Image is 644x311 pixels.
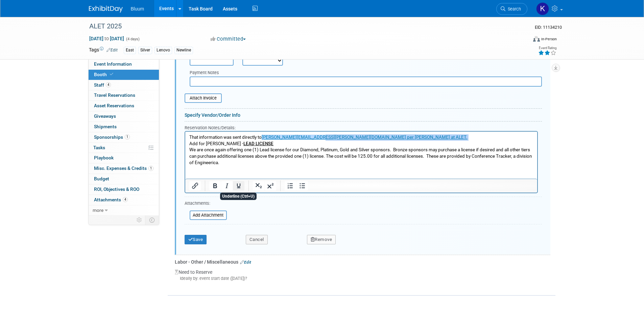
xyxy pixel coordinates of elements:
button: Underline [233,181,244,191]
a: Misc. Expenses & Credits1 [89,163,159,174]
div: Event Rating [538,46,556,50]
a: Sponsorships1 [89,132,159,142]
span: Staff [94,82,111,88]
a: Budget [89,174,159,184]
span: (4 days) [125,37,140,41]
button: Save [185,235,207,244]
span: 4 [123,197,128,202]
a: Edit [240,260,251,265]
span: Event Information [94,61,132,67]
a: Asset Reservations [89,101,159,111]
a: Specify Vendor/Order Info [185,112,240,118]
button: Italic [221,181,233,191]
div: East [124,47,136,54]
a: Giveaways [89,111,159,121]
span: Budget [94,176,109,181]
td: Tags [89,46,118,54]
a: ROI, Objectives & ROO [89,184,159,195]
i: Booth reservation complete [110,72,113,76]
button: Superscript [265,181,276,191]
div: In-Person [541,37,557,42]
div: Reservation Notes/Details: [185,124,538,131]
span: 4 [106,82,111,87]
span: ROI, Objectives & ROO [94,186,139,192]
span: Giveaways [94,113,116,119]
td: Toggle Event Tabs [145,216,159,224]
span: 1 [125,134,130,139]
img: Kellie Noller [536,2,549,15]
span: Shipments [94,124,117,129]
span: Attachments [94,197,128,202]
span: Bluum [131,6,144,12]
a: Edit [106,48,118,52]
a: Shipments [89,122,159,132]
span: [DATE] [DATE] [89,36,124,42]
span: Event ID: 11134210 [535,25,562,30]
a: Search [496,3,527,15]
a: Tasks [89,143,159,153]
a: Playbook [89,153,159,163]
button: Bullet list [296,181,308,191]
button: Cancel [246,235,268,244]
div: Need to Reserve [175,265,550,287]
button: Bold [209,181,221,191]
a: Booth [89,70,159,80]
span: Travel Reservations [94,92,135,98]
a: Event Information [89,59,159,69]
div: Labor - Other / Miscellaneous [175,259,550,265]
div: Newline [174,47,193,54]
span: Sponsorships [94,134,130,140]
span: Booth [94,72,115,77]
span: Misc. Expenses & Credits [94,165,153,171]
span: Playbook [94,155,114,160]
div: Attachments: [185,200,227,208]
a: Attachments4 [89,195,159,205]
a: Travel Reservations [89,90,159,101]
button: Subscript [253,181,264,191]
button: Remove [307,235,336,244]
span: Tasks [93,145,105,150]
button: Insert/edit link [189,181,201,191]
span: to [103,36,110,41]
span: Search [505,6,521,12]
button: Numbered list [285,181,296,191]
div: ALET 2025 [87,20,517,32]
a: more [89,205,159,216]
span: more [93,207,103,213]
img: ExhibitDay [89,6,123,13]
iframe: Rich Text Area [185,132,537,179]
img: Format-Inperson.png [533,36,540,42]
button: Committed [208,36,248,43]
a: Staff4 [89,80,159,90]
div: Lenovo [154,47,172,54]
div: Ideally by: event start date ([DATE])? [175,275,550,282]
div: Silver [138,47,152,54]
span: 1 [148,166,153,171]
div: Event Format [487,35,557,45]
td: Personalize Event Tab Strip [134,216,145,224]
span: Asset Reservations [94,103,134,108]
div: Payment Notes [190,70,542,76]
